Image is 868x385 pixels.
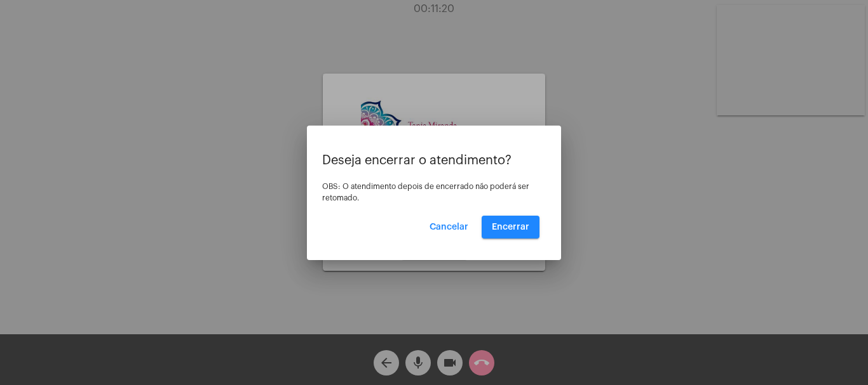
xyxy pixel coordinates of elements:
[419,216,478,238] button: Cancelar
[430,223,468,232] span: Cancelar
[322,153,546,167] p: Deseja encerrar o atendimento?
[492,223,529,232] span: Encerrar
[482,216,539,238] button: Encerrar
[322,183,529,202] span: OBS: O atendimento depois de encerrado não poderá ser retomado.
